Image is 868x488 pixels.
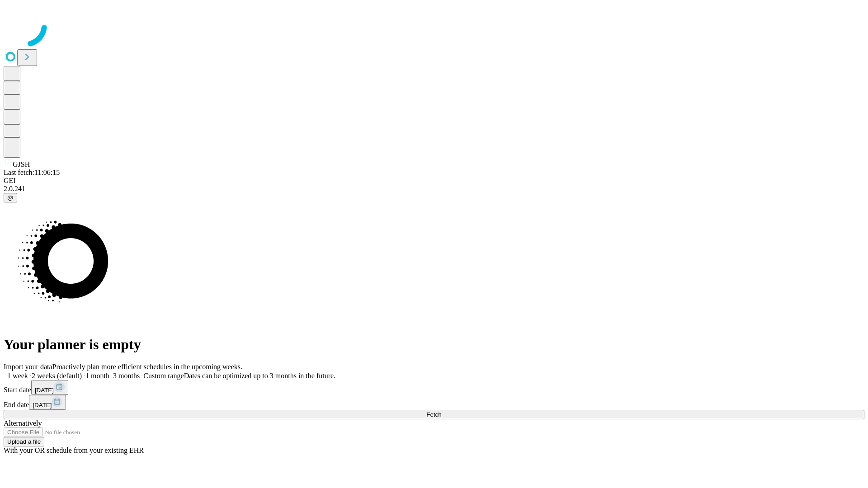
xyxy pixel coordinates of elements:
[7,372,28,380] span: 1 week
[4,363,52,371] span: Import your data
[29,395,66,410] button: [DATE]
[4,336,864,353] h1: Your planner is empty
[7,194,14,201] span: @
[4,169,60,176] span: Last fetch: 11:06:15
[4,446,144,454] span: With your OR schedule from your existing EHR
[4,177,864,185] div: GEI
[4,410,864,419] button: Fetch
[4,419,42,427] span: Alternatively
[143,372,184,380] span: Custom range
[4,395,864,410] div: End date
[13,160,30,168] span: GJSH
[52,363,242,371] span: Proactively plan more efficient schedules in the upcoming weeks.
[113,372,140,380] span: 3 months
[35,387,54,394] span: [DATE]
[33,402,52,408] span: [DATE]
[4,380,864,395] div: Start date
[85,372,109,380] span: 1 month
[4,193,17,202] button: @
[32,372,82,380] span: 2 weeks (default)
[4,437,44,446] button: Upload a file
[31,380,68,395] button: [DATE]
[184,372,335,380] span: Dates can be optimized up to 3 months in the future.
[426,411,441,418] span: Fetch
[4,185,864,193] div: 2.0.241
